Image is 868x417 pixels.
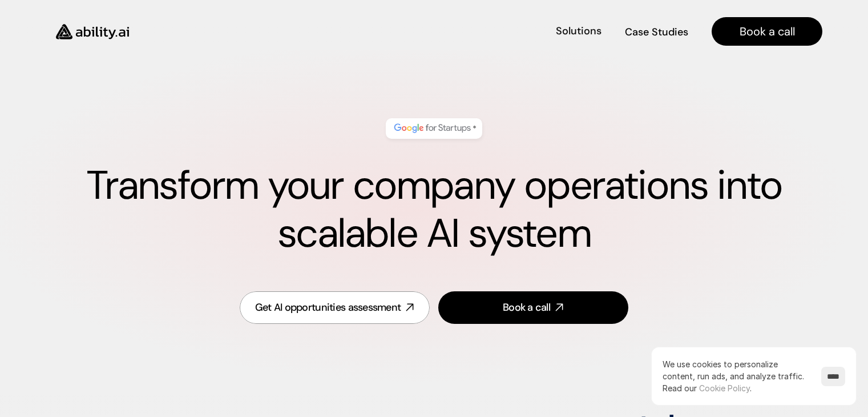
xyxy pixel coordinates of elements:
span: Read our . [663,383,752,393]
h1: Transform your company operations into scalable AI system [46,162,822,258]
p: We use cookies to personalize content, run ads, and analyze traffic. [663,358,810,394]
h4: Solutions [556,23,601,38]
div: Get AI opportunities assessment [255,300,401,315]
a: Case Studies [624,22,689,42]
h4: Book a call [740,23,795,39]
a: Solutions [556,22,601,42]
a: Book a call [712,17,822,46]
a: Book a call [438,291,628,324]
div: Book a call [503,300,550,315]
nav: Main navigation [145,17,822,46]
h4: Case Studies [625,25,688,39]
a: Cookie Policy [699,383,750,393]
a: Get AI opportunities assessment [240,291,430,324]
